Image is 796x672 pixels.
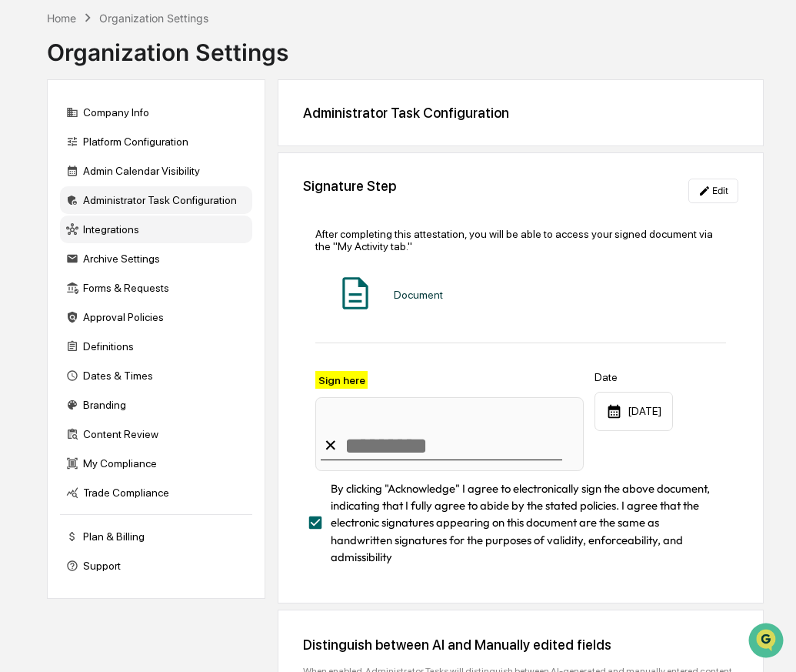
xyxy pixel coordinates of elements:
div: My Compliance [60,450,252,477]
span: Data Lookup [31,223,97,239]
div: Support [60,552,252,580]
div: Distinguish between AI and Manually edited fields [303,637,611,653]
button: Edit [688,179,738,203]
div: Signature Step [303,178,396,194]
p: How can we help? [15,32,280,57]
div: Archive Settings [60,245,252,272]
div: Platform Configuration [60,128,252,155]
div: Definitions [60,333,252,360]
div: Forms & Requests [60,274,252,302]
div: Administrator Task Configuration [303,105,738,121]
div: Company Info [60,99,252,126]
a: 🖐️Preclearance [9,188,105,216]
a: Powered byPylon [108,260,186,272]
div: Approval Policies [60,303,252,331]
label: Date [595,371,673,383]
div: We're available if you need us! [52,133,195,145]
div: Trade Compliance [60,479,252,507]
span: By clicking "Acknowledge" I agree to electronically sign the above document, indicating that I fu... [331,480,713,566]
label: Sign here [315,371,368,389]
div: Admin Calendar Visibility [60,157,252,185]
span: Preclearance [31,194,99,209]
button: Start new chat [261,122,280,141]
span: Pylon [153,261,186,272]
div: Branding [60,391,252,419]
span: Attestations [127,194,191,209]
iframe: Open customer support [747,621,788,663]
div: Organization Settings [47,26,288,66]
div: Start new chat [52,118,252,133]
div: Plan & Billing [60,523,252,550]
div: 🖐️ [15,196,28,208]
div: Content Review [60,420,252,448]
div: Organization Settings [99,12,208,25]
a: 🗄️Attestations [105,188,197,216]
a: 🔎Data Lookup [9,217,103,245]
div: [DATE] [595,392,673,431]
img: 1746055101610-c473b297-6a78-478c-a979-82029cc54cd1 [15,118,43,145]
div: Integrations [60,216,252,243]
div: Administrator Task Configuration [60,186,252,214]
img: Document Icon [336,274,375,313]
div: After completing this attestation, you will be able to access your signed document via the "My Ac... [315,228,726,252]
div: Home [47,12,76,25]
div: 🔎 [15,225,28,237]
div: Document [394,289,443,301]
div: Dates & Times [60,362,252,389]
div: ✕ [324,436,338,455]
div: 🗄️ [112,196,124,208]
